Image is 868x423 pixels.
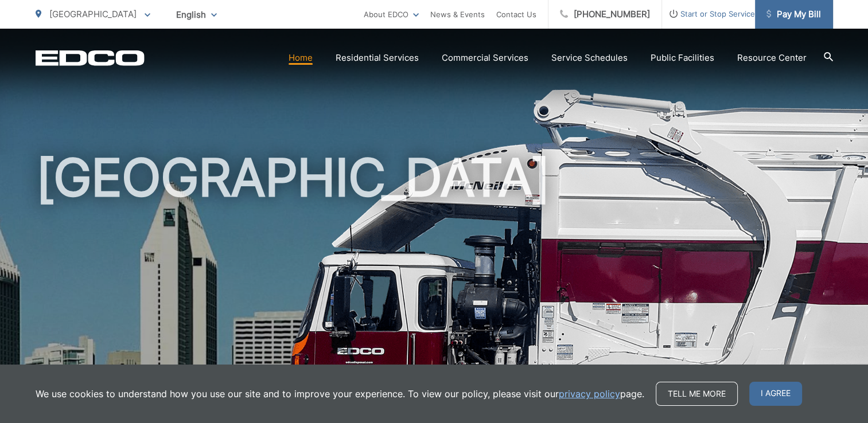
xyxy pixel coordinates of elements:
[430,7,485,21] a: News & Events
[364,7,419,21] a: About EDCO
[559,387,620,401] a: privacy policy
[496,7,536,21] a: Contact Us
[737,51,807,65] a: Resource Center
[36,387,644,401] p: We use cookies to understand how you use our site and to improve your experience. To view our pol...
[49,9,137,19] span: [GEOGRAPHIC_DATA]
[36,50,145,66] a: EDCD logo. Return to the homepage.
[766,7,821,21] span: Pay My Bill
[336,51,419,65] a: Residential Services
[442,51,528,65] a: Commercial Services
[551,51,628,65] a: Service Schedules
[289,51,313,65] a: Home
[168,5,225,25] span: English
[651,51,714,65] a: Public Facilities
